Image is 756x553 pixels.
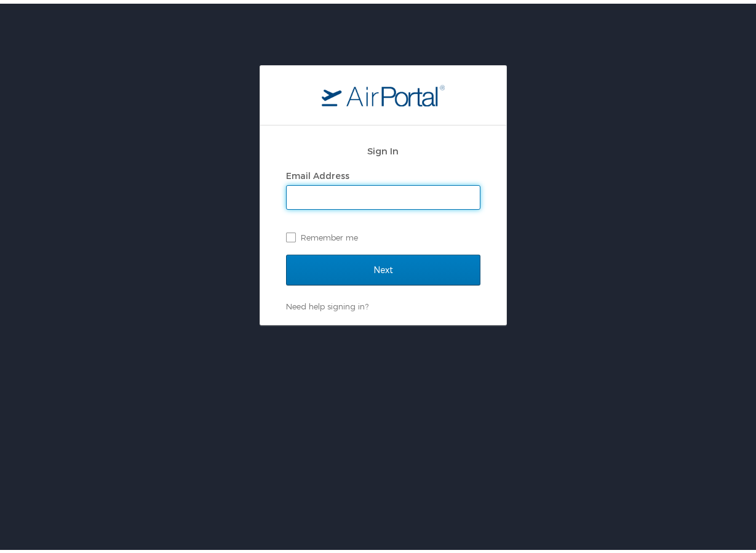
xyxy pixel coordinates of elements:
[286,225,480,243] label: Remember me
[286,298,368,308] a: Need help signing in?
[286,251,480,282] input: Next
[286,167,349,177] label: Email Address
[322,81,445,103] img: logo
[286,140,480,154] h2: Sign In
